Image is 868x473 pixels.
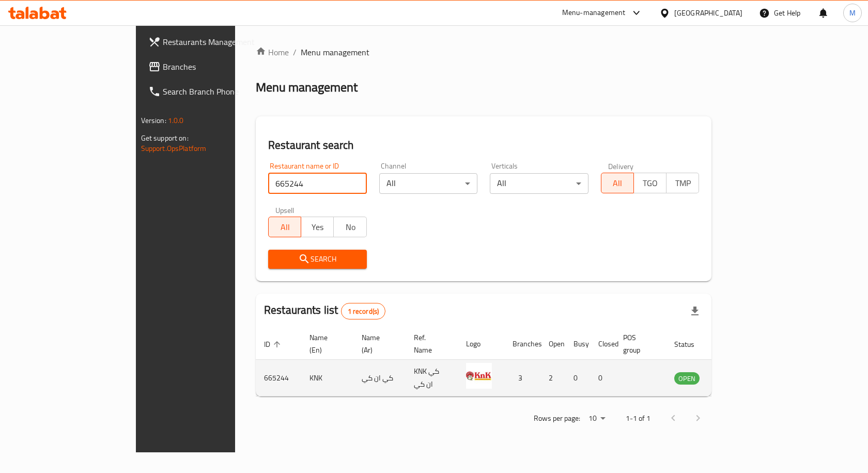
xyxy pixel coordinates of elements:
[268,250,367,269] button: Search
[666,173,699,193] button: TMP
[268,138,699,153] h2: Restaurant search
[626,412,650,425] p: 1-1 of 1
[301,217,334,237] button: Yes
[273,220,297,235] span: All
[256,46,711,58] nav: breadcrumb
[256,79,358,96] h2: Menu management
[275,206,295,213] label: Upsell
[305,220,330,235] span: Yes
[623,331,654,356] span: POS group
[301,46,369,58] span: Menu management
[565,328,590,360] th: Busy
[406,360,458,396] td: KNK كي ان كي
[141,131,189,145] span: Get support on:
[264,338,284,350] span: ID
[590,328,615,360] th: Closed
[163,85,273,98] span: Search Branch Phone
[163,60,273,73] span: Branches
[268,173,367,194] input: Search for restaurant name or ID..
[674,338,708,350] span: Status
[141,114,166,127] span: Version:
[466,363,492,389] img: KNK
[140,29,281,54] a: Restaurants Management
[584,411,609,426] div: Rows per page:
[534,412,580,425] p: Rows per page:
[301,360,353,396] td: KNK
[276,253,359,266] span: Search
[458,328,504,360] th: Logo
[140,54,281,79] a: Branches
[414,331,445,356] span: Ref. Name
[333,217,366,237] button: No
[264,302,385,319] h2: Restaurants list
[504,328,540,360] th: Branches
[638,176,662,191] span: TGO
[608,162,634,170] label: Delivery
[606,176,630,191] span: All
[565,360,590,396] td: 0
[163,36,273,48] span: Restaurants Management
[849,7,856,19] span: M
[140,79,281,104] a: Search Branch Phone
[353,360,406,396] td: كي ان كي
[590,360,615,396] td: 0
[490,173,588,194] div: All
[671,176,695,191] span: TMP
[683,299,707,324] div: Export file
[674,373,700,385] span: OPEN
[674,7,742,19] div: [GEOGRAPHIC_DATA]
[562,7,626,19] div: Menu-management
[379,173,478,194] div: All
[633,173,667,193] button: TGO
[338,220,362,235] span: No
[141,142,207,155] a: Support.OpsPlatform
[268,217,301,237] button: All
[601,173,634,193] button: All
[341,303,386,319] div: Total records count
[504,360,540,396] td: 3
[168,114,184,127] span: 1.0.0
[342,307,385,316] span: 1 record(s)
[540,360,565,396] td: 2
[309,331,341,356] span: Name (En)
[540,328,565,360] th: Open
[362,331,393,356] span: Name (Ar)
[293,46,297,58] li: /
[256,328,756,396] table: enhanced table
